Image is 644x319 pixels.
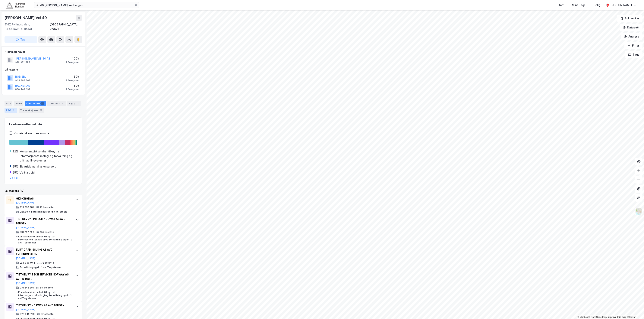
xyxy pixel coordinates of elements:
[39,108,43,112] div: 11
[20,170,35,175] div: VVS-arbeid
[16,282,35,285] button: [DOMAIN_NAME]
[624,42,642,49] button: Filter
[15,79,30,82] div: 948 383 268
[16,196,72,201] div: GK NORGE AS
[16,217,72,226] div: TIETOEVRY FINTECH NORWAY AS AVD BERGEN
[572,3,586,7] div: Mine Tags
[577,316,588,318] a: Mapbox
[6,2,25,8] img: akershus-eiendom-logo.9091f326c980b4bce74ccdd9f866810c.svg
[635,208,642,215] img: Z
[15,61,30,64] div: 929 382 595
[14,101,23,106] div: Eiere
[9,122,77,127] div: Leietakere etter industri
[13,170,18,175] div: 25%
[25,101,46,106] div: Leietakere
[20,313,35,316] div: 976 842 723
[608,316,626,318] a: Improve this map
[20,206,34,209] div: 915 892 981
[61,102,64,105] div: 1
[617,15,642,22] button: Bokmerker
[5,189,82,193] div: Leietakere (12)
[19,108,44,113] div: Transaksjoner
[589,316,607,318] a: OpenStreetMap
[40,286,53,289] div: 65 ansatte
[625,301,644,319] iframe: Chat Widget
[20,286,34,289] div: 931 242 881
[16,272,72,281] div: TIETOEVRY TECH SERVICES NORWAY AS AVD BERGEN
[20,261,35,264] div: 924 356 944
[5,108,17,113] div: ESG
[20,266,61,269] div: Forvaltning og drift av IT-systemer
[13,164,18,169] div: 25%
[40,102,44,105] div: 12
[39,2,134,8] input: Søk på adresse, matrikkel, gårdeiere, leietakere eller personer
[66,83,80,88] div: 50%
[41,261,54,264] div: 72 ansatte
[5,36,37,43] button: Tag
[625,301,644,319] div: Kontrollprogram for chat
[621,33,642,40] button: Analyse
[50,22,82,31] div: [GEOGRAPHIC_DATA], 22/671
[66,61,80,64] div: 2 Seksjoner
[558,3,564,7] div: Kart
[16,303,72,308] div: TIETOEVRY NORWAY AS AVD BERGEN
[76,102,80,105] div: 1
[16,226,35,229] button: [DOMAIN_NAME]
[611,3,632,7] div: [PERSON_NAME]
[5,68,82,72] div: Gårdeiere
[5,15,48,21] div: [PERSON_NAME] Vei 40
[18,235,72,244] div: Konsulentvirksomhet tilknyttet informasjonsteknologi og forvaltning og drift av IT-systemer
[20,231,34,234] div: 931 232 703
[66,88,80,91] div: 2 Seksjoner
[10,176,18,179] button: Og 7 til
[20,164,56,169] div: Elektrisk installasjonsarbeid
[67,101,81,106] div: Bygg
[16,308,35,311] button: [DOMAIN_NAME]
[13,149,18,154] div: 32%
[16,247,72,256] div: EVRY CARD ISSUING AS AVD FYLLINGSDALEN
[47,101,66,106] div: Datasett
[15,88,30,91] div: 880 449 192
[12,108,16,112] div: 2
[20,149,77,163] div: Konsulentvirksomhet tilknyttet informasjonsteknologi og forvaltning og drift av IT-systemer
[620,24,642,31] button: Datasett
[18,291,72,300] div: Konsulentvirksomhet tilknyttet informasjonsteknologi og forvaltning og drift av IT-systemer
[14,131,49,136] div: Vis leietakere uten ansatte
[40,206,54,209] div: 221 ansatte
[66,79,80,82] div: 2 Seksjoner
[41,313,54,316] div: 57 ansatte
[5,101,12,106] div: Info
[5,50,82,54] div: Hjemmelshaver
[5,22,50,31] div: 5147, Fyllingsdalen, [GEOGRAPHIC_DATA]
[20,210,67,213] div: Elektrisk installasjonsarbeid, VVS-arbeid
[16,257,35,260] button: [DOMAIN_NAME]
[16,201,35,204] button: [DOMAIN_NAME]
[40,231,54,234] div: 152 ansatte
[594,3,600,7] div: Bolig
[66,56,80,61] div: 100%
[625,51,642,58] button: Tags
[66,74,80,79] div: 50%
